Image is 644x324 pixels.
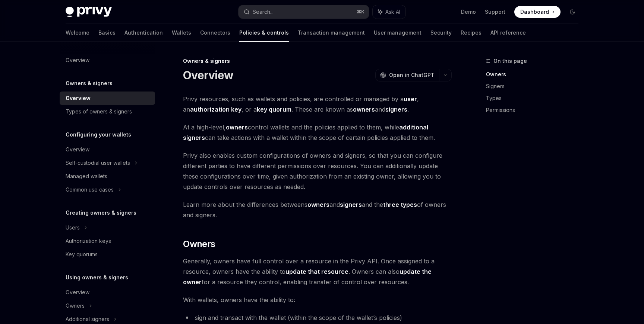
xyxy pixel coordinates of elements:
a: Wallets [172,24,191,42]
strong: authorization key [190,106,241,113]
button: Search...⌘K [239,5,369,19]
a: Welcome [66,24,89,42]
a: Basics [98,24,116,42]
strong: owners [353,106,375,113]
a: Managed wallets [60,170,155,183]
strong: owners [226,123,248,131]
h5: Owners & signers [66,79,113,88]
div: Managed wallets [66,172,107,181]
span: With wallets, owners have the ability to: [183,295,452,305]
div: Key quorums [66,250,98,259]
a: API reference [490,24,526,42]
span: Privy also enables custom configurations of owners and signers, so that you can configure differe... [183,150,452,192]
span: ⌘ K [357,9,364,15]
a: Policies & controls [239,24,289,42]
a: Authorization keys [60,234,155,248]
strong: update that resource [285,268,348,275]
a: Types of owners & signers [60,105,155,118]
a: Overview [60,286,155,299]
a: Support [485,8,505,16]
span: Ask AI [385,8,400,16]
a: owners [307,201,329,209]
button: Toggle dark mode [566,6,578,18]
span: sign and transact with the wallet (within the scope of the wallet’s policies) [195,314,402,321]
a: Overview [60,92,155,105]
a: Permissions [486,104,584,116]
div: Types of owners & signers [66,107,132,116]
div: Users [66,223,80,232]
strong: key quorum [257,106,291,113]
div: Overview [66,288,89,297]
a: key quorum [257,106,291,113]
div: Additional signers [66,315,109,324]
h5: Using owners & signers [66,273,128,282]
a: Demo [461,8,476,16]
h5: Creating owners & signers [66,208,136,217]
a: authorization key [190,106,241,113]
strong: signers [385,106,407,113]
a: Overview [60,143,155,156]
strong: user [404,95,417,103]
button: Ask AI [373,5,405,19]
span: On this page [493,57,527,65]
a: Key quorums [60,248,155,261]
span: Dashboard [520,8,549,16]
a: Types [486,92,584,104]
a: Security [430,24,452,42]
span: At a high-level, control wallets and the policies applied to them, while can take actions with a ... [183,122,452,143]
a: signers [340,201,362,209]
a: Transaction management [298,24,365,42]
img: dark logo [66,7,112,17]
div: Owners [66,301,85,310]
div: Self-custodial user wallets [66,158,130,167]
div: Search... [253,7,274,16]
a: Overview [60,54,155,67]
span: Generally, owners have full control over a resource in the Privy API. Once assigned to a resource... [183,256,452,287]
a: Signers [486,80,584,92]
a: three types [383,201,417,209]
a: User management [374,24,422,42]
span: Privy resources, such as wallets and policies, are controlled or managed by a , an , or a . These... [183,94,452,115]
a: user [404,95,417,103]
h5: Configuring your wallets [66,130,131,139]
div: Overview [66,94,91,103]
div: Common use cases [66,185,114,194]
a: Connectors [200,24,230,42]
span: Open in ChatGPT [389,71,435,79]
a: Dashboard [514,6,561,18]
div: Owners & signers [183,57,452,65]
button: Open in ChatGPT [375,69,439,81]
div: Authorization keys [66,237,111,246]
span: Owners [183,238,215,250]
a: Owners [486,68,584,80]
a: Recipes [461,24,482,42]
div: Overview [66,145,89,154]
h1: Overview [183,68,233,82]
span: Learn more about the differences betweens and and the of owners and signers. [183,199,452,220]
a: Authentication [124,24,163,42]
div: Overview [66,56,89,65]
